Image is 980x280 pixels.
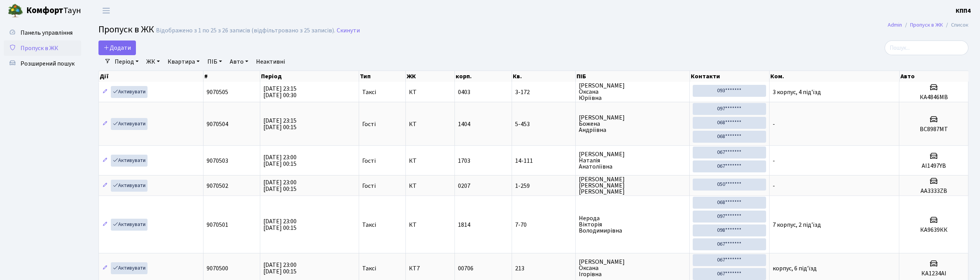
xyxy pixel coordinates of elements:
span: [PERSON_NAME] Оксана Ігорівна [579,259,686,277]
h5: АА3333ZB [902,187,965,195]
a: Активувати [111,155,148,167]
h5: ВС8987МТ [902,126,965,133]
a: Пропуск в ЖК [4,40,81,56]
a: Активувати [111,86,148,98]
div: Відображено з 1 по 25 з 26 записів (відфільтровано з 25 записів). [156,27,335,34]
span: Таксі [362,222,376,228]
span: корпус, 6 під'їзд [773,264,817,273]
th: корп. [455,71,512,82]
span: 9070500 [207,264,228,273]
input: Пошук... [885,40,968,55]
span: 9070501 [207,221,228,229]
span: Гості [362,183,376,189]
span: Панель управління [20,29,73,37]
a: Активувати [111,219,148,231]
a: Додати [98,40,136,55]
span: Пропуск в ЖК [20,44,58,52]
span: 1703 [458,157,470,165]
span: [DATE] 23:00 [DATE] 00:15 [263,261,297,276]
span: Таксі [362,265,376,272]
a: Активувати [111,118,148,130]
span: 3 корпус, 4 під'їзд [773,88,821,96]
span: [DATE] 23:15 [DATE] 00:30 [263,84,297,100]
span: 7-70 [515,222,572,228]
span: [DATE] 23:00 [DATE] 00:15 [263,153,297,168]
a: Неактивні [253,55,288,68]
span: Гості [362,121,376,127]
span: КТ [409,222,451,228]
span: 1404 [458,120,470,128]
span: Розширений пошук [20,59,75,68]
a: Квартира [164,55,203,68]
button: Переключити навігацію [97,4,116,17]
span: 9070503 [207,157,228,165]
a: Авто [227,55,251,68]
img: logo.png [8,3,23,19]
a: Період [112,55,142,68]
a: Пропуск в ЖК [910,21,943,29]
th: Кв. [512,71,576,82]
th: Період [260,71,359,82]
span: 3-172 [515,89,572,95]
th: Контакти [690,71,770,82]
nav: breadcrumb [876,17,980,33]
span: Гості [362,158,376,164]
span: Таксі [362,89,376,95]
th: # [203,71,260,82]
h5: AI1497YB [902,162,965,170]
th: Дії [99,71,203,82]
a: ЖК [143,55,163,68]
h5: КА1234АІ [902,270,965,277]
a: Розширений пошук [4,56,81,71]
li: Список [943,21,968,29]
h5: КА9639КК [902,226,965,234]
span: Таун [26,4,81,17]
th: Авто [900,71,969,82]
span: [PERSON_NAME] Наталія Анатоліївна [579,151,686,170]
span: 213 [515,265,572,272]
span: 0403 [458,88,470,96]
span: 9070502 [207,182,228,190]
th: Ком. [770,71,900,82]
th: ПІБ [576,71,690,82]
span: [DATE] 23:00 [DATE] 00:15 [263,217,297,232]
a: Admin [888,21,902,29]
span: - [773,182,775,190]
span: КТ [409,121,451,127]
a: Скинути [337,27,360,34]
span: 9070504 [207,120,228,128]
span: - [773,120,775,128]
span: [DATE] 23:15 [DATE] 00:15 [263,116,297,132]
th: Тип [359,71,406,82]
a: ПІБ [204,55,225,68]
span: [PERSON_NAME] [PERSON_NAME] [PERSON_NAME] [579,176,686,195]
span: Нерода Вікторія Володимирівна [579,215,686,234]
b: КПП4 [956,7,971,15]
a: Панель управління [4,25,81,40]
span: Додати [103,44,131,52]
span: 0207 [458,182,470,190]
span: 00706 [458,264,473,273]
span: 5-453 [515,121,572,127]
span: КТ [409,158,451,164]
a: КПП4 [956,6,971,15]
span: [DATE] 23:00 [DATE] 00:15 [263,178,297,193]
span: 1-259 [515,183,572,189]
b: Комфорт [26,4,63,17]
span: 14-111 [515,158,572,164]
span: - [773,157,775,165]
span: КТ [409,183,451,189]
span: 1814 [458,221,470,229]
span: 9070505 [207,88,228,96]
span: 7 корпус, 2 під'їзд [773,221,821,229]
span: Пропуск в ЖК [98,23,154,36]
span: [PERSON_NAME] Оксана Юріївна [579,83,686,101]
a: Активувати [111,180,148,192]
span: КТ [409,89,451,95]
th: ЖК [406,71,455,82]
span: [PERSON_NAME] Божена Андріївна [579,115,686,133]
a: Активувати [111,262,148,274]
h5: КА4846МВ [902,94,965,101]
span: КТ7 [409,265,451,272]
